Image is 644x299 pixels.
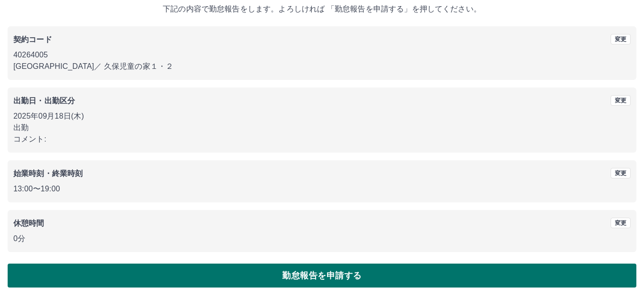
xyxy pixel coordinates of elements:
p: 40264005 [13,49,631,61]
button: 変更 [611,168,631,178]
p: [GEOGRAPHIC_DATA] ／ 久保児童の家１・２ [13,61,631,72]
b: 契約コード [13,35,52,44]
p: 13:00 〜 19:00 [13,183,631,195]
b: 始業時刻・終業時刻 [13,169,83,177]
button: 変更 [611,34,631,44]
button: 変更 [611,218,631,228]
button: 変更 [611,95,631,106]
button: 勤怠報告を申請する [8,264,636,288]
p: 下記の内容で勤怠報告をします。よろしければ 「勤怠報告を申請する」を押してください。 [8,3,636,15]
b: 出勤日・出勤区分 [13,97,75,105]
p: コメント: [13,133,631,145]
b: 休憩時間 [13,219,44,227]
p: 0分 [13,233,631,244]
p: 出勤 [13,122,631,133]
p: 2025年09月18日(木) [13,111,631,122]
